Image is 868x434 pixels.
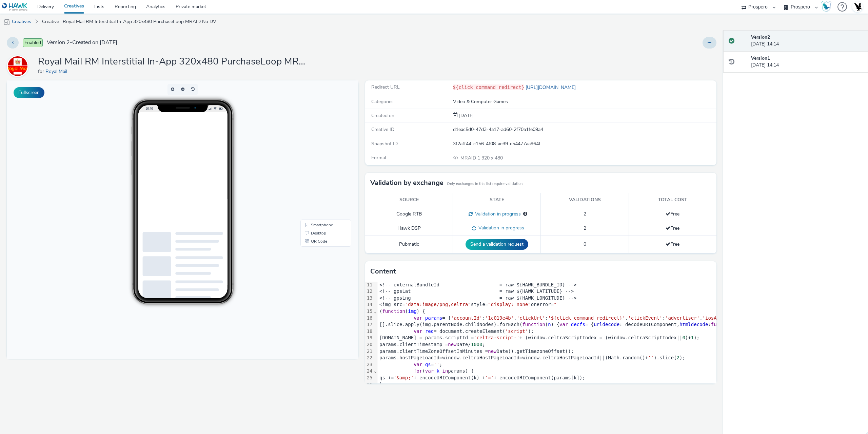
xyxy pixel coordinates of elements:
[295,157,343,165] li: QR Code
[448,342,456,347] span: new
[8,56,27,76] img: Royal Mail
[7,63,31,69] a: Royal Mail
[453,193,541,207] th: State
[14,87,44,98] button: Fullscreen
[437,368,439,374] span: k
[476,225,524,231] span: Validation in progress
[414,315,422,321] span: var
[365,368,374,375] div: 24
[451,315,482,321] span: 'accountId'
[365,355,374,361] div: 22
[751,55,863,69] div: [DATE] 14:14
[458,112,474,119] span: [DATE]
[382,308,405,314] span: function
[39,14,220,30] a: Creative : Royal Mail RM Interstitial In-App 320x480 PurchaseLoop MRAID No DV
[517,315,545,321] span: 'clickUrl'
[488,348,496,354] span: new
[371,126,394,133] span: Creative ID
[665,315,699,321] span: 'advertiser'
[458,112,474,119] div: Creation 03 September 2025, 14:14
[394,375,414,380] span: '&amp;'
[365,193,453,207] th: Source
[442,368,448,374] span: in
[38,55,309,68] h1: Royal Mail RM Interstitial In-App 320x480 PurchaseLoop MRAID No DV
[408,308,416,314] span: img
[365,328,374,335] div: 18
[365,341,374,348] div: 20
[473,211,521,217] span: Validation in progress
[453,140,716,147] div: 3f2aff44-c156-4f08-ae39-c54477aa964f
[548,315,625,321] span: '${click_command_redirect}'
[47,39,117,46] span: Version 2 - Created on [DATE]
[474,335,519,340] span: 'celtra-script-'
[554,302,556,307] span: "
[447,181,522,187] small: Only exchanges in this list require validation
[453,84,525,90] code: ${click_command_redirect}
[2,3,28,11] img: undefined Logo
[365,308,374,315] div: 15
[594,322,619,327] span: urldecode
[682,335,685,340] span: 0
[405,302,471,307] span: "data:image/png,celtra"
[414,328,422,334] span: var
[679,322,708,327] span: htmldecode
[471,342,482,347] span: 1000
[425,328,434,334] span: req
[485,375,494,380] span: '='
[711,322,734,327] span: function
[370,266,396,277] h3: Content
[821,1,834,12] a: Hawk Academy
[365,221,453,235] td: Hawk DSP
[365,288,374,295] div: 12
[295,140,343,149] li: Smartphone
[414,362,422,367] span: var
[677,355,679,360] span: 2
[434,362,439,367] span: ''
[751,34,863,48] div: [DATE] 14:14
[751,34,770,40] strong: Version 2
[691,335,694,340] span: 1
[365,301,374,308] div: 14
[365,235,453,253] td: Pubmatic
[584,225,586,231] span: 2
[703,315,731,321] span: 'iosAdvId'
[648,355,654,360] span: ''
[584,211,586,217] span: 2
[3,19,10,25] img: mobile
[505,328,528,334] span: 'script'
[629,193,716,207] th: Total cost
[38,68,45,75] span: for
[374,368,377,374] span: Fold line
[466,239,528,250] button: Send a validation request
[425,368,434,374] span: var
[666,241,679,247] span: Free
[584,241,586,247] span: 0
[425,315,442,321] span: params
[138,26,146,30] span: 16:46
[522,322,545,327] span: function
[453,126,716,133] div: d1eac5d0-47d3-4a17-ad60-2f70a1fe09a4
[666,211,679,217] span: Free
[571,322,585,327] span: decfs
[304,151,319,155] span: Desktop
[524,84,578,91] a: [URL][DOMAIN_NAME]
[304,159,320,163] span: QR Code
[460,155,503,161] span: 320 x 480
[666,225,679,231] span: Free
[453,98,716,105] div: Video & Computer Games
[559,322,568,327] span: var
[414,368,422,374] span: for
[45,68,70,75] a: Royal Mail
[371,112,394,119] span: Created on
[365,375,374,381] div: 25
[365,315,374,322] div: 16
[370,178,443,188] h3: Validation by exchange
[304,143,326,147] span: Smartphone
[365,361,374,368] div: 23
[365,282,374,288] div: 11
[852,2,863,12] img: Account UK
[371,84,400,90] span: Redirect URL
[460,155,481,161] span: MRAID 1
[371,154,387,161] span: Format
[371,140,398,147] span: Snapshot ID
